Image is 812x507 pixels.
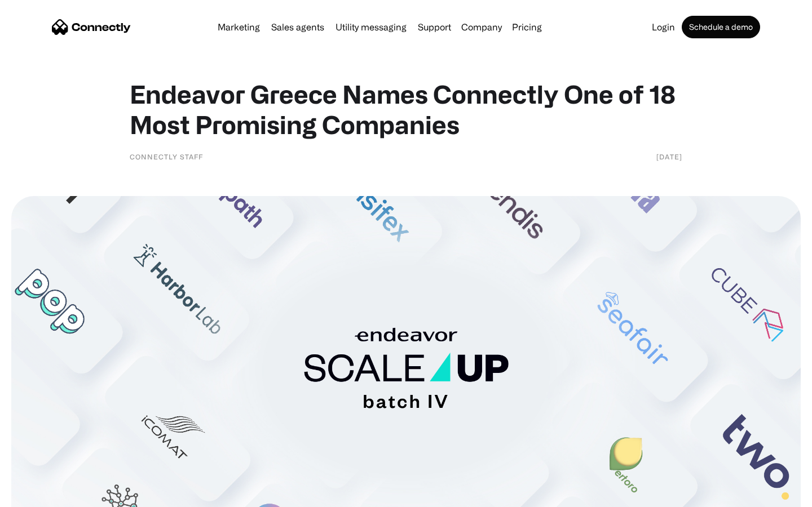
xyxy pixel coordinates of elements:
[461,19,502,35] div: Company
[267,23,329,32] a: Sales agents
[413,23,456,32] a: Support
[682,16,760,38] a: Schedule a demo
[507,23,546,32] a: Pricing
[11,487,68,503] aside: Language selected: English
[130,79,682,140] h1: Endeavor Greece Names Connectly One of 18 Most Promising Companies
[656,151,682,162] div: [DATE]
[23,487,68,503] ul: Language list
[647,23,679,32] a: Login
[213,23,264,32] a: Marketing
[331,23,411,32] a: Utility messaging
[130,151,203,162] div: Connectly Staff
